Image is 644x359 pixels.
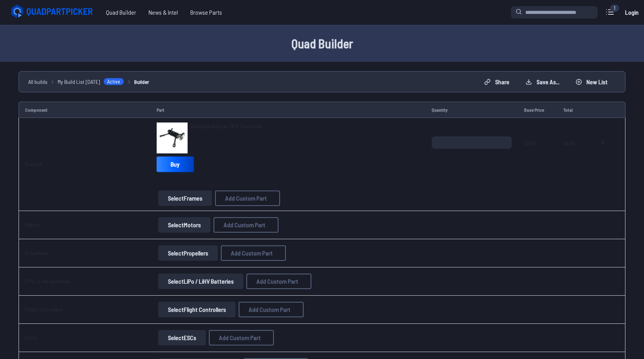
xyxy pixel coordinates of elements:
[563,136,580,174] span: 39.00
[524,136,551,174] span: 39.00
[103,78,124,85] span: Active
[256,278,298,284] span: Add Custom Part
[557,102,586,118] td: Total
[158,245,218,261] button: SelectPropellers
[75,34,570,53] h1: Quad Builder
[610,4,619,12] div: 1
[28,78,48,86] a: All builds
[249,306,290,313] span: Add Custom Part
[221,245,286,261] button: Add Custom Part
[157,330,207,345] a: SelectESCs
[157,274,245,289] a: SelectLiPo / LiHV Batteries
[100,5,142,20] a: Quad Builder
[239,302,304,317] button: Add Custom Part
[25,161,42,167] a: Frames
[157,245,219,261] a: SelectPropellers
[58,78,100,86] span: My Build List [DATE]
[158,274,243,289] button: SelectLiPo / LiHV Batteries
[425,102,518,118] td: Quantity
[622,5,641,20] a: Login
[25,221,40,228] a: Motors
[518,102,557,118] td: Base Price
[157,217,212,233] a: SelectMotors
[215,191,280,206] button: Add Custom Part
[209,330,274,345] button: Add Custom Part
[25,278,70,284] a: LiPo / LiHV Batteries
[158,217,210,233] button: SelectMotors
[246,274,311,289] button: Add Custom Part
[157,123,188,153] img: image
[191,123,262,129] span: Armattan Bobcat LR 4" Frame Kit
[157,191,214,206] a: SelectFrames
[150,102,425,118] td: Part
[214,217,278,233] button: Add Custom Part
[142,5,184,20] a: News & Intel
[225,195,267,201] span: Add Custom Part
[158,330,206,345] button: SelectESCs
[219,335,261,341] span: Add Custom Part
[184,5,228,20] a: Browse Parts
[224,222,265,228] span: Add Custom Part
[519,76,566,88] button: Save as...
[158,191,212,206] button: SelectFrames
[19,102,150,118] td: Component
[134,78,149,86] a: Builder
[158,302,236,317] button: SelectFlight Controllers
[25,334,37,341] a: ESCs
[191,123,262,130] a: Armattan Bobcat LR 4" Frame Kit
[478,76,516,88] button: Share
[231,250,273,256] span: Add Custom Part
[58,78,124,86] a: My Build List [DATE]Active
[157,157,194,172] a: Buy
[25,306,63,313] a: Flight Controllers
[25,250,48,256] a: Propellers
[569,76,614,88] button: New List
[157,302,237,317] a: SelectFlight Controllers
